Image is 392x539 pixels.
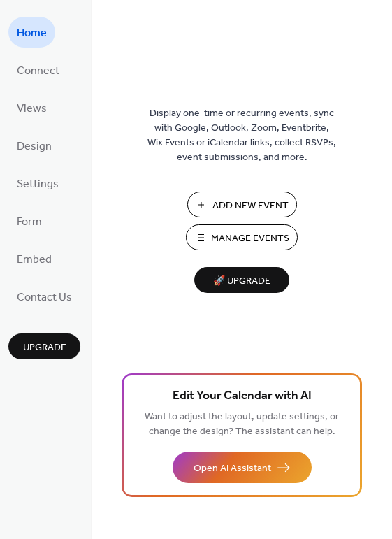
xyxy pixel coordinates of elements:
button: 🚀 Upgrade [194,267,289,293]
button: Upgrade [8,333,80,359]
button: Open AI Assistant [173,452,312,483]
span: Home [17,22,47,45]
span: Design [17,136,52,158]
a: Embed [8,243,60,274]
span: Manage Events [211,231,289,246]
span: Embed [17,249,52,271]
a: Design [8,130,60,161]
span: Upgrade [23,340,66,355]
span: Open AI Assistant [194,461,271,476]
span: Want to adjust the layout, update settings, or change the design? The assistant can help. [145,408,339,441]
button: Add New Event [187,192,297,217]
span: Edit Your Calendar with AI [173,387,312,406]
span: Settings [17,173,59,196]
a: Connect [8,55,68,85]
span: Connect [17,60,59,82]
span: 🚀 Upgrade [203,272,281,291]
span: Views [17,98,47,120]
span: Add New Event [212,199,289,213]
span: Contact Us [17,287,72,309]
a: Form [8,206,50,236]
span: Form [17,211,42,233]
a: Settings [8,168,67,199]
a: Contact Us [8,281,80,312]
a: Home [8,17,55,48]
button: Manage Events [186,224,298,250]
span: Display one-time or recurring events, sync with Google, Outlook, Zoom, Eventbrite, Wix Events or ... [147,106,336,165]
a: Views [8,92,55,123]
